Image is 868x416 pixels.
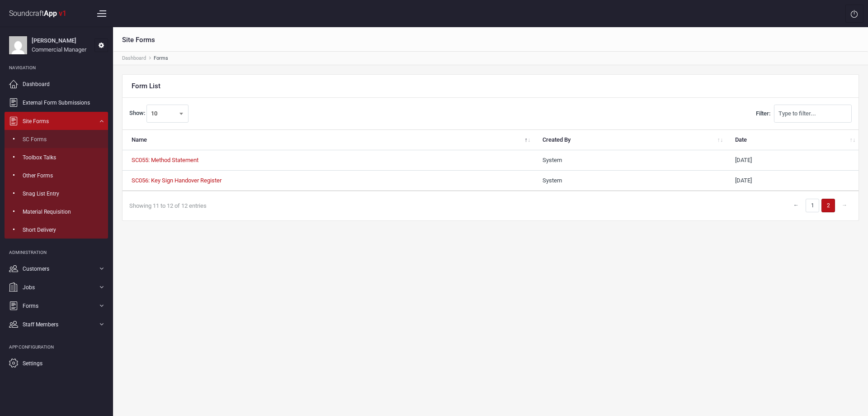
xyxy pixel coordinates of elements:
nav: breadcrumb [113,27,868,65]
a: External Form Submissions [5,93,108,111]
span: Jobs [23,283,35,292]
span: Forms [23,302,38,310]
li: Navigation [5,59,108,72]
span: Filter: [756,110,770,117]
span: Short Delivery [23,226,56,234]
div: Showing 11 to 12 of 12 entries [129,198,207,210]
span: Staff Members [23,320,58,329]
a: 2 [821,199,835,212]
a: Material Requisition [5,202,108,220]
span: 10 [147,105,188,122]
div: Form List [132,81,160,91]
td: [DATE] [726,150,859,171]
a: Snag List Entry [5,184,108,202]
strong: App [44,9,57,18]
li: Forms [146,54,168,63]
li: App Configuration [5,338,108,352]
a: ← [789,199,803,211]
a: Dashboard [5,75,108,93]
a: Settings [5,354,108,372]
span: 10 [146,105,189,123]
th: Name: activate to sort column descending [123,130,533,150]
th: Date: activate to sort column ascending [726,130,859,150]
a: SC Forms [5,130,108,148]
span: Customers [23,265,49,273]
strong: v1 [59,9,66,18]
span: Settings [23,359,42,368]
span: Dashboard [23,80,50,88]
td: System [533,150,726,171]
span: Show: [129,110,145,116]
input: Filter: [774,105,852,123]
span: Material Requisition [23,208,71,216]
a: SC056: Key Sign Handover Register [132,177,222,184]
span: Snag List Entry [23,190,59,198]
span: Other Forms [23,172,53,180]
a: Site Forms [5,112,108,130]
strong: [PERSON_NAME] [32,37,76,44]
span: External Form Submissions [23,99,90,107]
h1: Site Forms [122,35,155,44]
a: Forms [5,296,108,315]
td: System [533,171,726,191]
a: Staff Members [5,315,108,333]
a: Jobs [5,278,108,296]
span: SC Forms [23,135,47,143]
li: Administration [5,244,108,257]
a: Customers [5,259,108,277]
span: Commercial Manager [32,46,86,53]
a: Short Delivery [5,220,108,239]
a: Other Forms [5,166,108,184]
span: Site Forms [23,117,49,125]
td: [DATE] [726,171,859,191]
a: Dashboard [122,55,146,61]
a: 1 [806,199,819,212]
span: Toolbox Talks [23,153,56,162]
a: Toolbox Talks [5,148,108,166]
th: Created By: activate to sort column ascending [533,130,726,150]
a: SC055: Method Statement [132,157,198,163]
